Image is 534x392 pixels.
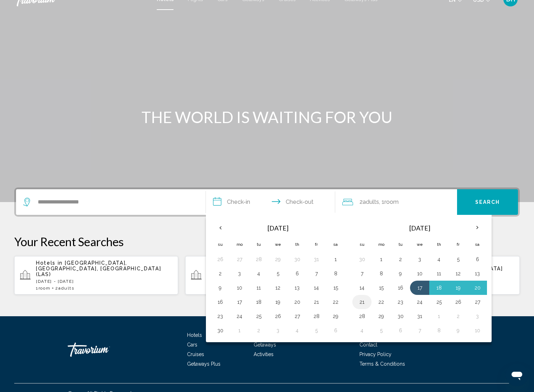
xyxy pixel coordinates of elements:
button: Day 11 [253,283,264,293]
button: Day 20 [472,283,483,293]
button: Day 4 [253,269,264,279]
button: Day 1 [433,311,445,321]
button: Day 10 [472,325,483,335]
button: Day 26 [452,297,464,307]
button: Day 5 [452,254,464,264]
button: Day 6 [291,269,303,279]
h1: THE WORLD IS WAITING FOR YOU [134,108,401,126]
span: [GEOGRAPHIC_DATA], [GEOGRAPHIC_DATA], [GEOGRAPHIC_DATA] (LAS) [36,260,161,277]
button: Day 23 [214,311,226,321]
button: Hotels in [GEOGRAPHIC_DATA], [GEOGRAPHIC_DATA][DATE] - [DATE]1Room2Adults [185,256,349,295]
span: 1 [36,286,50,291]
button: Day 28 [253,254,264,264]
button: Day 17 [414,283,425,293]
button: Day 9 [214,283,226,293]
span: Hotels in [36,260,63,266]
button: Day 21 [356,297,368,307]
button: Next month [468,219,487,236]
button: Day 26 [272,311,284,321]
button: Search [457,189,518,215]
button: Day 1 [330,254,341,264]
button: Day 27 [472,297,483,307]
a: Terms & Conditions [359,361,405,367]
button: Day 26 [214,254,226,264]
button: Day 25 [433,297,445,307]
button: Day 13 [291,283,303,293]
button: Day 2 [395,254,406,264]
button: Day 15 [375,283,387,293]
span: Room [38,286,51,291]
button: Day 23 [395,297,406,307]
button: Day 19 [452,283,464,293]
span: Adults [363,198,379,205]
span: 2 [359,197,379,207]
button: Day 5 [375,325,387,335]
button: Day 7 [311,269,322,279]
span: Room [384,198,399,205]
button: Day 6 [395,325,406,335]
button: Day 9 [395,269,406,279]
button: Day 7 [356,269,368,279]
a: Contact [359,342,377,348]
button: Day 5 [272,269,284,279]
p: Your Recent Searches [14,234,520,249]
button: Hotels in [GEOGRAPHIC_DATA], [GEOGRAPHIC_DATA], [GEOGRAPHIC_DATA] (LAS)[DATE] - [DATE]1Room2Adults [14,256,178,295]
button: Day 12 [272,283,284,293]
th: [DATE] [372,219,468,237]
button: Day 1 [234,325,245,335]
button: Day 27 [291,311,303,321]
button: Day 16 [214,297,226,307]
a: Activities [254,351,274,357]
div: Search widget [16,189,518,215]
button: Day 3 [272,325,284,335]
button: Day 29 [272,254,284,264]
a: Cruises [187,351,204,357]
span: 2 [55,286,74,291]
button: Day 8 [375,269,387,279]
button: Day 13 [472,269,483,279]
button: Day 14 [356,283,368,293]
button: Day 18 [253,297,264,307]
th: [DATE] [230,219,326,237]
a: Privacy Policy [359,351,392,357]
button: Day 28 [356,311,368,321]
button: Day 29 [375,311,387,321]
button: Day 3 [414,254,425,264]
button: Day 2 [253,325,264,335]
button: Day 22 [375,297,387,307]
button: Day 17 [234,297,245,307]
button: Day 6 [330,325,341,335]
button: Travelers: 2 adults, 0 children [335,189,457,215]
button: Day 30 [291,254,303,264]
button: Day 31 [414,311,425,321]
p: [DATE] - [DATE] [36,279,172,284]
button: Day 1 [375,254,387,264]
button: Day 24 [234,311,245,321]
button: Day 7 [414,325,425,335]
button: Day 8 [433,325,445,335]
button: Day 19 [272,297,284,307]
button: Day 4 [433,254,445,264]
iframe: Button to launch messaging window [506,364,528,386]
button: Day 24 [414,297,425,307]
span: Cars [187,342,197,348]
button: Day 2 [452,311,464,321]
a: Getaways [254,342,276,348]
button: Check in and out dates [206,189,335,215]
button: Day 16 [395,283,406,293]
span: Search [475,200,500,205]
button: Day 6 [472,254,483,264]
span: Adults [58,286,74,291]
a: Travorium [68,339,139,360]
button: Day 11 [433,269,445,279]
button: Day 27 [234,254,245,264]
button: Day 31 [311,254,322,264]
a: Hotels [187,332,202,338]
span: , 1 [379,197,399,207]
a: Getaways Plus [187,361,221,367]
